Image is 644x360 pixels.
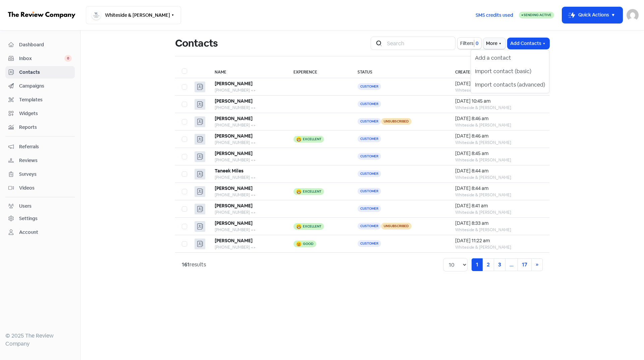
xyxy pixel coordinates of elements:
[476,12,513,19] span: SMS credits used
[215,244,280,250] div: [PHONE_NUMBER] <>
[19,143,72,150] span: Referrals
[455,209,543,215] div: Whiteside & [PERSON_NAME]
[19,157,72,164] span: Reviews
[303,138,321,141] div: Excellent
[472,258,483,271] a: 1
[470,11,519,18] a: SMS credits used
[518,258,532,271] a: 17
[5,52,75,65] a: Inbox 0
[303,242,314,246] div: Good
[358,240,381,247] span: Customer
[5,154,75,167] a: Reviews
[19,41,72,48] span: Dashboard
[215,105,280,111] div: [PHONE_NUMBER] <>
[455,174,543,181] div: Whiteside & [PERSON_NAME]
[358,118,381,125] span: Customer
[215,81,253,87] b: [PERSON_NAME]
[455,87,543,93] div: Whiteside & [PERSON_NAME]
[215,227,280,233] div: [PHONE_NUMBER] <>
[215,174,280,181] div: [PHONE_NUMBER] <>
[455,122,543,128] div: Whiteside & [PERSON_NAME]
[19,55,64,62] span: Inbox
[215,87,280,93] div: [PHONE_NUMBER] <>
[455,244,543,250] div: Whiteside & [PERSON_NAME]
[64,55,72,62] span: 0
[471,51,549,65] button: Add a contact
[5,107,75,120] a: Widgets
[5,94,75,106] a: Templates
[562,7,623,23] button: Quick Actions
[358,223,381,229] span: Customer
[5,39,75,51] a: Dashboard
[358,136,381,142] span: Customer
[358,205,381,212] span: Customer
[455,227,543,233] div: Whiteside & [PERSON_NAME]
[175,33,218,54] h1: Contacts
[358,83,381,90] span: Customer
[455,115,543,122] div: [DATE] 8:46 am
[5,212,75,225] a: Settings
[19,110,72,117] span: Widgets
[287,64,351,78] th: Experience
[455,150,543,157] div: [DATE] 8:45 am
[455,140,543,146] div: Whiteside & [PERSON_NAME]
[215,203,253,209] b: [PERSON_NAME]
[208,64,287,78] th: Name
[482,258,494,271] a: 2
[19,83,72,90] span: Campaigns
[471,78,549,92] button: Import contacts (advanced)
[215,140,280,146] div: [PHONE_NUMBER] <>
[460,40,474,47] span: Filters
[19,185,72,192] span: Videos
[19,69,72,76] span: Contacts
[215,238,253,244] b: [PERSON_NAME]
[215,209,280,215] div: [PHONE_NUMBER] <>
[455,157,543,163] div: Whiteside & [PERSON_NAME]
[494,258,505,271] a: 3
[531,258,543,271] a: Next
[455,237,543,244] div: [DATE] 11:22 am
[5,66,75,79] a: Contacts
[507,38,549,49] button: Add Contacts
[215,122,280,128] div: [PHONE_NUMBER] <>
[215,220,253,226] b: [PERSON_NAME]
[182,261,190,268] strong: 161
[536,261,538,268] span: »
[5,182,75,194] a: Videos
[215,150,253,156] b: [PERSON_NAME]
[627,9,639,21] img: User
[215,185,253,191] b: [PERSON_NAME]
[5,121,75,134] a: Reports
[381,118,412,125] span: Unsubscribed
[455,185,543,192] div: [DATE] 8:44 am
[519,11,554,19] a: Sending Active
[5,80,75,92] a: Campaigns
[5,168,75,181] a: Surveys
[86,6,181,24] button: Whiteside & [PERSON_NAME]
[455,80,543,87] div: [DATE] 11:41 am
[358,101,381,107] span: Customer
[455,202,543,209] div: [DATE] 8:41 am
[455,220,543,227] div: [DATE] 8:33 am
[5,226,75,239] a: Account
[215,98,253,104] b: [PERSON_NAME]
[19,229,38,236] div: Account
[358,170,381,177] span: Customer
[303,225,321,228] div: Excellent
[474,40,479,47] span: 0
[381,223,412,229] span: Unsubscribed
[5,141,75,153] a: Referrals
[19,171,72,178] span: Surveys
[19,96,72,103] span: Templates
[483,38,505,49] button: More
[458,38,481,49] button: Filters0
[455,105,543,111] div: Whiteside & [PERSON_NAME]
[215,168,244,174] b: Taneek Miles
[448,64,549,78] th: Created
[19,203,32,210] div: Users
[383,37,455,50] input: Search
[215,192,280,198] div: [PHONE_NUMBER] <>
[182,261,206,269] div: results
[19,215,38,222] div: Settings
[215,115,253,121] b: [PERSON_NAME]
